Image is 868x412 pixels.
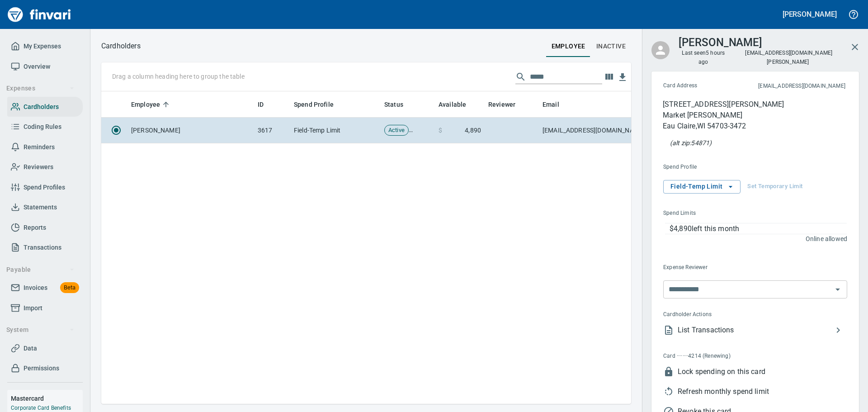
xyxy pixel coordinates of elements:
[7,36,83,57] a: My Expenses
[698,50,725,65] time: 5 hours ago
[488,99,527,110] span: Reviewer
[60,283,79,293] span: Beta
[24,343,37,354] span: Data
[656,234,847,243] p: Online allowed
[465,126,481,135] span: 4,890
[24,101,59,113] span: Cardholders
[7,157,83,177] a: Reviewers
[542,99,571,110] span: Email
[7,117,83,137] a: Coding Rules
[409,126,434,135] span: Mailed
[24,61,50,72] span: Overview
[294,99,345,110] span: Spend Profile
[780,7,839,21] button: [PERSON_NAME]
[728,82,845,91] span: This is the email address for cardholder receipts
[663,163,771,172] span: Spend Profile
[656,382,847,402] li: This will allow the the cardholder to use their full spend limit again
[290,118,381,143] td: Field-Temp Limit
[3,322,78,338] button: System
[24,121,61,133] span: Coding Rules
[439,126,442,135] span: $
[663,121,784,132] p: Eau Claire , WI 54703-3472
[663,263,776,272] span: Expense Reviewer
[24,182,65,193] span: Spend Profiles
[7,137,83,157] a: Reminders
[488,99,515,110] span: Reviewer
[5,4,73,25] img: Finvari
[131,99,160,110] span: Employee
[596,41,626,52] span: Inactive
[131,99,172,110] span: Employee
[24,282,47,294] span: Invoices
[24,202,57,213] span: Statements
[6,83,75,94] span: Expenses
[7,278,83,298] a: InvoicesBeta
[294,99,334,110] span: Spend Profile
[384,99,403,110] span: Status
[831,283,844,296] button: Open
[24,363,59,374] span: Permissions
[844,36,866,58] button: Close cardholder
[663,81,728,90] span: Card Address
[101,41,141,52] nav: breadcrumb
[7,57,83,77] a: Overview
[678,366,847,377] span: Lock spending on this card
[670,181,733,192] span: Field-Temp Limit
[542,99,559,110] span: Email
[663,110,784,121] p: Market [PERSON_NAME]
[24,222,46,233] span: Reports
[24,142,55,153] span: Reminders
[24,161,53,173] span: Reviewers
[3,80,78,97] button: Expenses
[7,218,83,238] a: Reports
[7,237,83,258] a: Transactions
[670,223,847,234] p: $4,890 left this month
[745,180,805,194] button: Set Temporary Limit
[663,310,778,319] span: Cardholder Actions
[7,97,83,117] a: Cardholders
[112,72,245,81] p: Drag a column heading here to group the table
[679,49,728,67] span: Last seen
[127,118,254,143] td: [PERSON_NAME]
[258,99,264,110] span: ID
[679,34,762,49] h3: [PERSON_NAME]
[24,303,42,314] span: Import
[663,99,784,110] p: [STREET_ADDRESS][PERSON_NAME]
[6,264,75,275] span: Payable
[7,197,83,218] a: Statements
[254,118,290,143] td: 3617
[6,324,75,336] span: System
[7,177,83,198] a: Spend Profiles
[663,180,741,194] button: Field-Temp Limit
[3,261,78,278] button: Payable
[11,393,83,403] h6: Mastercard
[539,118,665,143] td: [EMAIL_ADDRESS][DOMAIN_NAME][PERSON_NAME]
[24,41,61,52] span: My Expenses
[783,9,837,19] h5: [PERSON_NAME]
[747,181,802,192] span: Set Temporary Limit
[663,209,771,218] span: Spend Limits
[439,99,466,110] span: Available
[670,138,712,147] p: At the pump (or any AVS check), this zip will also be accepted
[602,70,616,84] button: Choose columns to display
[744,49,832,66] span: [EMAIL_ADDRESS][DOMAIN_NAME][PERSON_NAME]
[24,242,61,253] span: Transactions
[385,126,408,135] span: Active
[439,99,478,110] span: Available
[7,298,83,318] a: Import
[678,386,847,397] span: Refresh monthly spend limit
[7,338,83,359] a: Data
[663,352,788,361] span: Card ········4214 (Renewing)
[384,99,415,110] span: Status
[101,41,141,52] p: Cardholders
[7,358,83,379] a: Permissions
[552,41,585,52] span: employee
[11,405,71,411] a: Corporate Card Benefits
[258,99,275,110] span: ID
[678,325,833,336] span: List Transactions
